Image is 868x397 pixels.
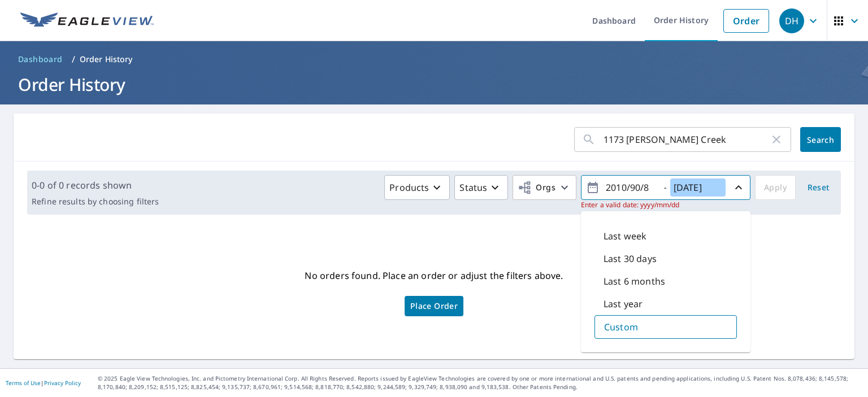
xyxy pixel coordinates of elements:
p: Last 30 days [604,252,657,265]
h1: Order History [14,73,854,96]
p: Last 6 months [604,274,665,288]
a: Terms of Use [6,379,41,387]
div: Last week [594,225,737,247]
nav: breadcrumb [14,50,854,68]
a: Place Order [405,296,463,316]
input: yyyy/mm/dd [602,178,658,197]
a: Order [723,9,769,33]
button: Search [800,127,841,152]
p: No orders found. Place an order or adjust the filters above. [305,267,563,285]
span: Place Order [410,303,458,309]
input: Address, Report #, Claim ID, etc. [604,124,770,155]
button: Products [384,175,450,200]
span: Reset [805,181,832,195]
p: 0-0 of 0 records shown [32,178,159,192]
div: Last 30 days [594,247,737,270]
p: Custom [604,320,638,334]
span: - [586,178,745,198]
button: - [581,175,750,200]
div: Last 6 months [594,270,737,293]
p: Refine results by choosing filters [32,197,159,207]
p: Last week [604,229,646,243]
span: Search [809,134,832,145]
button: Status [454,175,508,200]
a: Privacy Policy [44,379,81,387]
p: Last year [604,297,643,311]
div: DH [779,8,804,33]
a: Dashboard [14,50,67,68]
p: © 2025 Eagle View Technologies, Inc. and Pictometry International Corp. All Rights Reserved. Repo... [98,374,862,391]
img: EV Logo [20,12,154,29]
span: Dashboard [18,54,63,65]
div: Last year [594,293,737,315]
span: Orgs [518,181,555,195]
button: Orgs [513,175,576,200]
p: | [6,379,81,386]
button: Reset [800,175,836,200]
div: Custom [594,315,737,339]
p: Status [459,181,487,194]
input: yyyy/mm/dd [670,178,726,197]
p: Order History [80,54,133,65]
li: / [72,53,75,66]
p: Products [389,181,429,194]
